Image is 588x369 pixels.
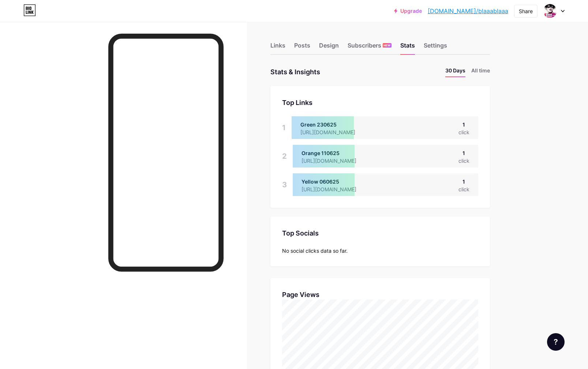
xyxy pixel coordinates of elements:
div: Stats & Insights [270,67,320,77]
div: Design [319,41,339,54]
div: Posts [294,41,310,54]
div: 1 [458,178,469,185]
a: Upgrade [394,8,422,14]
span: NEW [383,43,390,48]
img: blaaablaaa [543,4,557,18]
div: Top Socials [282,228,478,238]
div: click [458,157,469,165]
div: No social clicks data so far. [282,247,478,255]
div: 1 [282,116,286,139]
div: Links [270,41,285,54]
div: 3 [282,173,287,196]
div: Stats [400,41,415,54]
div: 1 [458,149,469,157]
div: 2 [282,145,287,167]
div: 1 [458,121,469,128]
div: Settings [424,41,447,54]
div: Page Views [282,290,478,300]
div: Top Links [282,98,478,108]
a: [DOMAIN_NAME]/blaaablaaa [428,7,508,15]
li: All time [471,67,490,77]
div: Subscribers [348,41,392,54]
div: click [458,185,469,193]
div: Share [519,7,533,15]
li: 30 Days [445,67,465,77]
div: click [458,128,469,136]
